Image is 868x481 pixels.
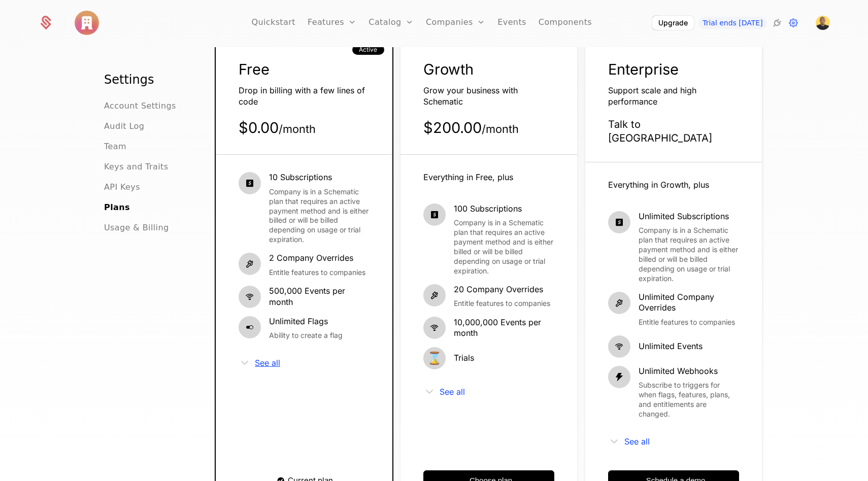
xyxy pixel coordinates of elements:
span: Unlimited Events [639,341,703,352]
i: chevron-down [608,435,620,448]
span: $200.00 [423,119,519,136]
a: Keys and Traits [104,161,168,173]
sub: / month [482,122,519,135]
span: Everything in Free, plus [423,172,513,182]
span: Support scale and high performance [608,85,696,107]
a: Usage & Billing [104,222,169,234]
a: Settings [787,17,799,29]
a: Integrations [771,17,783,29]
button: Open user button [816,16,830,30]
span: See all [624,437,650,445]
span: Trials [454,353,474,364]
span: Grow your business with Schematic [423,85,518,107]
i: chevron-down [239,357,251,369]
span: Unlimited Flags [269,316,343,327]
a: API Keys [104,181,140,193]
i: hammer [423,284,446,306]
a: Account Settings [104,100,176,112]
span: Subscribe to triggers for when flags, features, plans, and entitlements are changed. [639,381,739,419]
span: $0.00 [239,119,316,136]
span: 10,000,000 Events per month [454,317,554,339]
i: hammer [608,292,630,314]
span: Entitle features to companies [454,299,550,308]
span: Company is in a Schematic plan that requires an active payment method and is either billed or wil... [639,226,739,283]
span: 20 Company Overrides [454,284,550,295]
i: signal [608,335,630,358]
span: See all [440,388,465,396]
span: 500,000 Events per month [269,286,370,307]
a: Team [104,141,126,153]
button: Upgrade [652,16,694,30]
span: Entitle features to companies [269,268,365,278]
i: boolean-on [239,316,261,338]
span: Unlimited Company Overrides [639,292,739,314]
span: Ability to create a flag [269,331,343,340]
a: Plans [104,201,130,214]
a: Trial ends [DATE] [698,17,767,29]
sub: / month [279,122,316,135]
span: 100 Subscriptions [454,203,554,215]
span: 2 Company Overrides [269,253,365,264]
span: 10 Subscriptions [269,172,370,183]
span: Enterprise [608,60,679,78]
i: signal [423,317,446,339]
span: Everything in Growth, plus [608,180,709,190]
h1: Settings [104,72,189,88]
i: chevron-down [423,386,436,398]
img: Jason Suárez [816,16,830,30]
span: Free [239,60,270,78]
i: thunder [608,366,630,388]
i: cashapp [608,211,630,233]
span: Company is in a Schematic plan that requires an active payment method and is either billed or wil... [454,218,554,276]
i: cashapp [239,172,261,194]
span: Unlimited Webhooks [639,366,739,377]
i: signal [239,286,261,308]
span: Company is in a Schematic plan that requires an active payment method and is either billed or wil... [269,187,370,245]
span: ⌛ [423,347,446,369]
span: Active [359,46,377,54]
span: Entitle features to companies [639,318,739,327]
span: Drop in billing with a few lines of code [239,85,365,107]
i: hammer [239,253,261,275]
img: Editia [75,11,99,35]
span: Unlimited Subscriptions [639,211,739,222]
span: Growth [423,60,474,78]
nav: Main [104,72,189,234]
span: See all [255,359,280,367]
span: Talk to [GEOGRAPHIC_DATA] [608,118,712,144]
i: cashapp [423,203,446,226]
a: Audit Log [104,120,144,132]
